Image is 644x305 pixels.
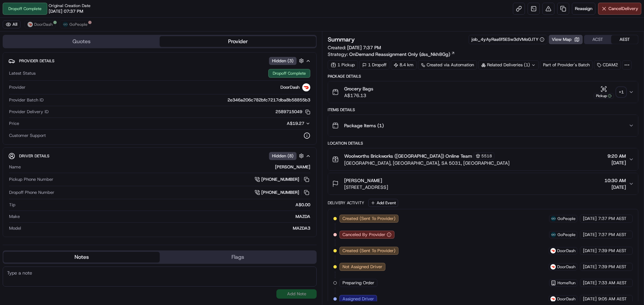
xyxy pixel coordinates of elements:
button: Package Items (1) [328,115,638,136]
div: A$0.00 [18,202,310,208]
span: Provider Delivery ID [9,109,49,115]
span: [PHONE_NUMBER] [261,189,299,196]
span: [STREET_ADDRESS] [344,184,388,190]
span: Created: [328,44,381,51]
span: OnDemand Reassignment Only (dss_Nkh8Gg) [349,51,450,58]
span: DoorDash [557,248,576,253]
img: doordash_logo_v2.png [302,83,310,91]
span: [GEOGRAPHIC_DATA], [GEOGRAPHIC_DATA], SA 5031, [GEOGRAPHIC_DATA] [344,160,509,166]
button: [PHONE_NUMBER] [255,176,310,183]
a: 📗Knowledge Base [4,94,54,106]
div: Strategy: [328,51,455,58]
img: gopeople_logo.png [551,232,556,237]
button: Hidden (3) [269,57,306,65]
span: Hidden ( 3 ) [272,58,293,64]
span: Hidden ( 8 ) [272,153,293,159]
button: Woolworths Brickworks ([GEOGRAPHIC_DATA]) Online Team5518[GEOGRAPHIC_DATA], [GEOGRAPHIC_DATA], SA... [328,148,638,170]
span: 10:30 AM [604,177,626,184]
span: HomeRun [557,280,576,286]
div: 1 Dropoff [359,60,389,70]
button: 2589715049 [275,109,310,115]
button: GoPeople [60,20,91,28]
span: GoPeople [557,216,576,221]
span: Woolworths Brickworks ([GEOGRAPHIC_DATA]) Online Team [344,153,472,159]
div: CDAM2 [594,60,621,70]
span: Assigned Driver [342,296,374,302]
span: Price [9,121,19,127]
button: A$19.27 [251,121,310,127]
span: Grocery Bags [344,85,373,92]
div: We're available if you need us! [23,71,85,76]
span: Package Items ( 1 ) [344,122,384,129]
a: 💻API Documentation [54,94,110,106]
span: Customer Support [9,133,46,139]
input: Clear [17,43,111,50]
span: API Documentation [63,97,108,104]
div: Package Details [328,74,638,79]
a: OnDemand Reassignment Only (dss_Nkh8Gg) [349,51,455,58]
div: 💻 [57,98,62,103]
img: doordash_logo_v2.png [550,248,556,253]
div: 📗 [7,98,12,103]
span: [DATE] [583,216,597,222]
span: [PHONE_NUMBER] [261,176,299,182]
span: 7:39 PM AEST [598,264,627,270]
button: DoorDash [24,20,56,28]
span: Provider Batch ID [9,97,44,103]
span: Knowledge Base [13,97,51,104]
div: Start new chat [23,64,110,71]
button: Start new chat [114,66,122,74]
span: [DATE] [583,280,597,286]
span: [DATE] [583,296,597,302]
span: 7:33 AM AEST [598,280,627,286]
span: Created (Sent To Provider) [342,248,395,254]
span: 7:37 PM AEST [598,232,627,238]
span: Canceled By Provider [342,232,385,238]
button: Pickup+1 [594,86,626,99]
span: [DATE] [607,159,626,166]
div: 8.4 km [391,60,417,70]
span: Driver Details [19,153,49,159]
span: GoPeople [557,232,576,237]
button: Provider DetailsHidden (3) [8,55,311,66]
span: Reassign [575,6,592,12]
button: View Map [549,35,583,44]
button: Hidden (8) [269,152,306,160]
button: Pickup [594,86,614,99]
span: Latest Status [9,70,36,76]
div: 1 Pickup [328,60,358,70]
button: Quotes [3,36,160,47]
button: Provider [160,36,316,47]
button: [PHONE_NUMBER] [255,189,310,196]
button: Reassign [572,3,595,15]
span: A$19.27 [287,121,304,126]
img: gopeople_logo.png [63,22,68,27]
div: Pickup [594,93,614,99]
div: MAZDA3 [24,225,310,231]
div: Location Details [328,141,638,146]
span: Dropoff Phone Number [9,189,54,196]
img: gopeople_logo.png [551,216,556,221]
span: Pylon [67,113,81,119]
button: job_4yAyRas6f5ESw3dVMoGJTY [472,36,544,43]
img: doordash_logo_v2.png [550,296,556,302]
span: GoPeople [69,22,88,27]
span: Cancel Delivery [608,6,638,12]
button: All [3,20,20,28]
div: MAZDA [22,214,310,220]
button: Flags [160,252,316,262]
span: 7:39 PM AEST [598,248,627,254]
span: 2e346a206c782bfc7217dba8b58855b3 [227,97,310,103]
span: DoorDash [34,22,53,27]
button: Add Event [368,199,398,207]
span: 9:05 AM AEST [598,296,627,302]
span: Provider Details [19,58,54,64]
span: [DATE] [583,232,597,238]
span: [DATE] [583,248,597,254]
img: doordash_logo_v2.png [28,22,33,27]
span: Original Creation Date [49,3,91,8]
span: [PERSON_NAME] [344,177,382,184]
button: Notes [3,252,160,262]
p: Welcome 👋 [7,27,122,37]
span: A$176.13 [344,92,373,99]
